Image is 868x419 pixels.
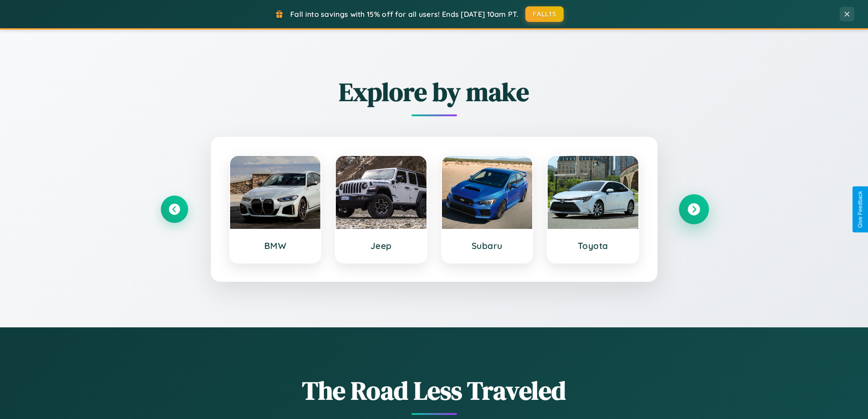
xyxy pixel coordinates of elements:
[161,373,708,408] h1: The Road Less Traveled
[525,6,564,22] button: FALL15
[161,74,708,109] h2: Explore by make
[290,10,519,19] span: Fall into savings with 15% off for all users! Ends [DATE] 10am PT.
[857,191,863,228] div: Give Feedback
[557,240,629,251] h3: Toyota
[239,240,312,251] h3: BMW
[451,240,524,251] h3: Subaru
[345,240,417,251] h3: Jeep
